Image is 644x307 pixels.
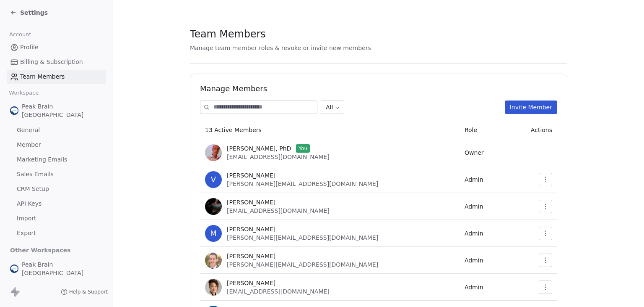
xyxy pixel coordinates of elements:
a: Team Members [7,70,106,84]
span: Help & Support [69,288,108,295]
img: peakbrain_logo.jpg [10,265,18,273]
span: Admin [465,257,483,264]
span: Actions [531,127,552,133]
span: Export [17,229,36,238]
span: [EMAIL_ADDRESS][DOMAIN_NAME] [227,288,330,295]
span: [EMAIL_ADDRESS][DOMAIN_NAME] [227,207,330,214]
span: [PERSON_NAME][EMAIL_ADDRESS][DOMAIN_NAME] [227,261,378,268]
span: M [205,225,222,242]
span: Admin [465,284,483,291]
span: [PERSON_NAME] [227,252,275,260]
img: IMG_9082%20(1).jpg [205,279,222,296]
span: [PERSON_NAME][EMAIL_ADDRESS][DOMAIN_NAME] [227,234,378,241]
a: Help & Support [61,288,108,295]
span: Account [5,28,35,41]
a: Sales Emails [7,167,106,181]
a: Member [7,138,106,152]
a: Import [7,212,106,225]
span: [PERSON_NAME][EMAIL_ADDRESS][DOMAIN_NAME] [227,180,378,187]
span: [PERSON_NAME], PhD [227,144,291,153]
span: [PERSON_NAME] [227,171,275,180]
span: [PERSON_NAME] [227,279,275,287]
img: Peak%20Brain%20Logo.png [10,106,18,115]
span: [PERSON_NAME] [227,225,275,233]
span: [PERSON_NAME] [227,198,275,206]
span: Profile [20,43,39,52]
img: David_pilback.jpg [205,198,222,215]
a: Billing & Subscription [7,55,106,69]
span: Member [17,140,41,149]
span: [EMAIL_ADDRESS][DOMAIN_NAME] [227,153,330,160]
span: Peak Brain [GEOGRAPHIC_DATA] [22,102,103,119]
span: Workspace [5,87,42,99]
span: Import [17,214,36,223]
h1: Manage Members [200,84,557,94]
span: You [296,144,310,153]
a: Settings [10,8,48,17]
a: General [7,123,106,137]
span: Admin [465,230,483,237]
a: Profile [7,40,106,54]
a: API Keys [7,197,106,211]
span: Role [465,127,477,133]
button: Invite Member [505,101,557,114]
span: Billing & Subscription [20,58,83,66]
span: Team Members [190,28,266,40]
span: Manage team member roles & revoke or invite new members [190,45,371,51]
span: 13 Active Members [205,127,262,133]
span: Peak Brain [GEOGRAPHIC_DATA] [22,260,103,277]
a: Marketing Emails [7,153,106,167]
span: Marketing Emails [17,155,67,164]
span: General [17,126,40,135]
span: Owner [465,149,484,156]
span: Admin [465,203,483,210]
span: Team Members [20,72,65,81]
span: Admin [465,176,483,183]
span: CRM Setup [17,185,49,193]
img: zzsyNwQ56tAekTVTzgHjXHnG02ljEwcyqATicHziNSg [205,252,222,269]
span: Sales Emails [17,170,54,179]
span: API Keys [17,199,42,208]
a: Export [7,226,106,240]
span: Other Workspaces [7,243,74,257]
span: Settings [20,8,48,17]
a: CRM Setup [7,182,106,196]
span: V [205,171,222,188]
img: 5hgBHSTM3C13WN7x5zwoBjkduYfW0sBjnLKdl1qzRTY [205,144,222,161]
